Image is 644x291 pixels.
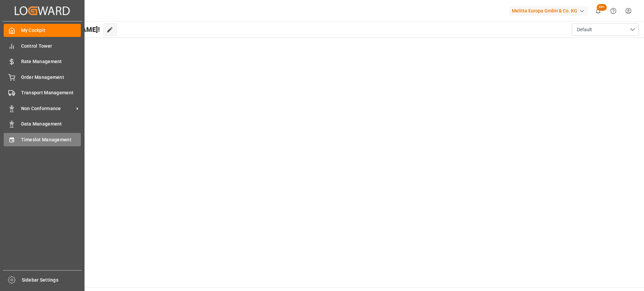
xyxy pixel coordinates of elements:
span: Default [577,26,592,33]
span: Transport Management [21,89,81,96]
a: Transport Management [4,86,81,99]
span: Sidebar Settings [22,277,82,284]
span: My Cockpit [21,27,81,34]
span: Timeslot Management [21,136,81,143]
span: Hello [PERSON_NAME]! [28,23,100,36]
a: Data Management [4,117,81,131]
span: Non Conformance [21,105,74,112]
button: show 100 new notifications [591,3,606,18]
a: Order Management [4,70,81,84]
span: 99+ [597,4,607,11]
span: Rate Management [21,58,81,65]
span: Control Tower [21,43,81,50]
a: Control Tower [4,39,81,52]
span: Data Management [21,120,81,128]
div: Melitta Europa GmbH & Co. KG [509,6,588,16]
button: open menu [572,23,639,36]
button: Melitta Europa GmbH & Co. KG [509,4,591,17]
a: My Cockpit [4,24,81,37]
span: Order Management [21,74,81,81]
a: Rate Management [4,55,81,68]
a: Timeslot Management [4,133,81,146]
button: Help Center [606,3,621,18]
